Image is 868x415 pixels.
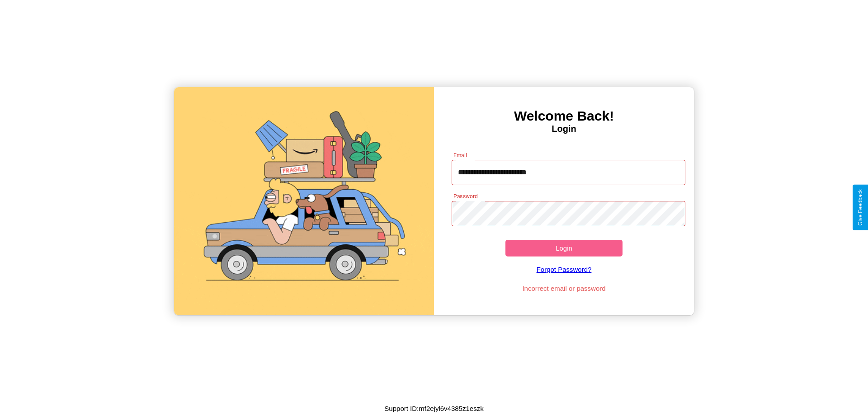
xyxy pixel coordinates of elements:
[174,87,434,315] img: gif
[384,402,483,415] p: Support ID: mf2ejyl6v4385z1eszk
[453,192,477,200] label: Password
[434,124,694,134] h4: Login
[447,282,681,294] p: Incorrect email or password
[505,240,623,256] button: Login
[447,256,681,282] a: Forgot Password?
[857,189,863,226] div: Give Feedback
[453,151,467,159] label: Email
[434,108,694,124] h3: Welcome Back!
